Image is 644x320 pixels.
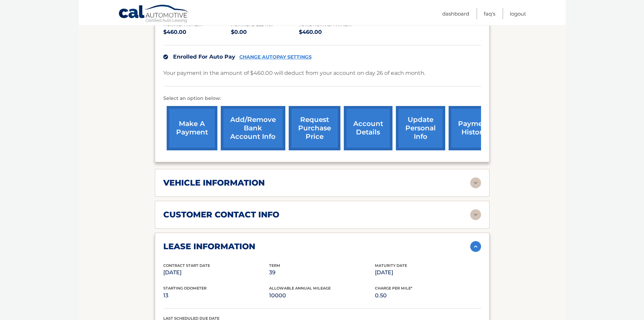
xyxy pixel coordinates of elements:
p: 0.50 [375,291,481,300]
a: FAQ's [484,8,495,19]
span: Term [269,263,280,268]
span: Allowable Annual Mileage [269,286,331,291]
a: Add/Remove bank account info [221,106,285,150]
p: [DATE] [375,268,481,277]
img: accordion-rest.svg [470,209,481,220]
a: CHANGE AUTOPAY SETTINGS [239,54,312,60]
a: request purchase price [289,106,340,150]
p: 10000 [269,291,375,300]
a: Cal Automotive [118,4,189,24]
a: update personal info [396,106,445,150]
a: account details [344,106,392,150]
p: 39 [269,268,375,277]
span: Contract Start Date [163,263,210,268]
a: Dashboard [442,8,469,19]
span: Charge Per Mile* [375,286,412,291]
a: payment history [449,106,499,150]
h2: vehicle information [163,178,265,188]
a: Logout [510,8,526,19]
h2: customer contact info [163,210,279,220]
span: Starting Odometer [163,286,207,291]
img: check.svg [163,55,168,59]
a: make a payment [167,106,217,150]
span: Maturity Date [375,263,407,268]
p: $460.00 [163,27,231,37]
p: 13 [163,291,269,300]
img: accordion-active.svg [470,241,481,252]
img: accordion-rest.svg [470,177,481,188]
h2: lease information [163,241,255,252]
p: $0.00 [231,27,299,37]
p: [DATE] [163,268,269,277]
p: Select an option below: [163,94,481,103]
p: $460.00 [299,27,367,37]
span: Enrolled For Auto Pay [173,54,235,60]
p: Your payment in the amount of $460.00 will deduct from your account on day 26 of each month. [163,68,425,78]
